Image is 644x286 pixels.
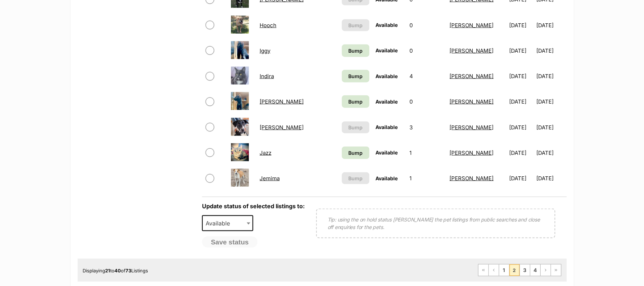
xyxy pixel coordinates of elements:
a: [PERSON_NAME] [450,73,494,80]
td: [DATE] [537,38,566,63]
span: Bump [348,124,363,131]
a: Jazz [260,149,271,156]
span: Bump [348,22,363,29]
td: [DATE] [507,166,536,191]
td: [DATE] [537,64,566,89]
span: Available [376,149,398,156]
span: Available [376,124,398,130]
td: [DATE] [537,140,566,165]
img: Jazz [231,143,249,161]
strong: 40 [115,268,121,273]
button: Save status [202,237,258,248]
td: 0 [407,13,446,38]
a: [PERSON_NAME] [450,98,494,105]
td: [DATE] [537,89,566,114]
td: 1 [407,140,446,165]
nav: Pagination [478,264,561,276]
td: [DATE] [507,89,536,114]
span: Available [202,215,254,231]
a: [PERSON_NAME] [260,98,304,105]
span: Bump [348,149,363,157]
a: Iggy [260,47,270,54]
a: Bump [342,70,369,82]
a: Jemima [260,175,280,182]
a: Page 3 [520,264,530,276]
span: Bump [348,72,363,80]
td: [DATE] [507,13,536,38]
a: [PERSON_NAME] [450,149,494,156]
td: 3 [407,115,446,140]
button: Bump [342,19,369,31]
a: [PERSON_NAME] [450,47,494,54]
a: Page 4 [530,264,540,276]
a: Bump [342,44,369,57]
span: Available [203,218,237,228]
a: Page 1 [499,264,509,276]
span: Bump [348,47,363,54]
span: Available [376,99,398,105]
span: Available [376,47,398,53]
a: Hooch [260,22,276,29]
span: Displaying to of Listings [83,268,148,273]
span: Available [376,73,398,79]
a: Indira [260,73,274,80]
td: [DATE] [537,13,566,38]
td: [DATE] [507,38,536,63]
td: 4 [407,64,446,89]
strong: 21 [105,268,110,273]
button: Bump [342,172,369,184]
a: [PERSON_NAME] [450,124,494,131]
strong: 73 [126,268,132,273]
a: [PERSON_NAME] [450,175,494,182]
span: Available [376,22,398,28]
td: [DATE] [507,140,536,165]
span: Available [376,175,398,181]
span: Bump [348,175,363,182]
td: [DATE] [537,115,566,140]
label: Update status of selected listings to: [202,202,305,210]
a: Last page [551,264,561,276]
p: Tip: using the on hold status [PERSON_NAME] the pet listings from public searches and close off e... [328,216,544,231]
span: Bump [348,98,363,105]
a: Previous page [489,264,499,276]
td: [DATE] [507,64,536,89]
td: 0 [407,89,446,114]
td: [DATE] [537,166,566,191]
td: 1 [407,166,446,191]
a: Next page [541,264,551,276]
a: First page [478,264,488,276]
a: [PERSON_NAME] [260,124,304,131]
td: 0 [407,38,446,63]
span: Page 2 [510,264,520,276]
a: Bump [342,95,369,108]
a: [PERSON_NAME] [450,22,494,29]
a: Bump [342,147,369,159]
td: [DATE] [507,115,536,140]
button: Bump [342,121,369,133]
